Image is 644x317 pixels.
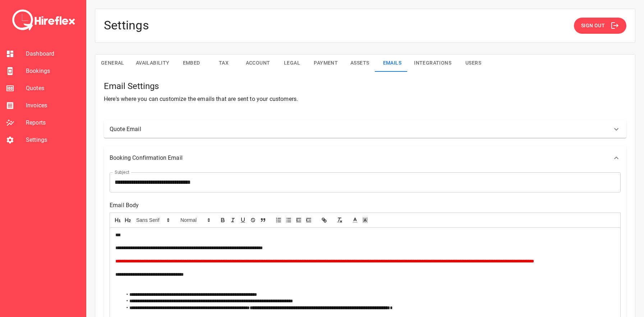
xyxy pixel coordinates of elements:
label: Subject [115,169,129,175]
p: Email Body [110,201,621,210]
button: Availability [130,55,175,72]
span: Reports [26,118,80,127]
button: Integrations [408,55,457,72]
button: Users [457,55,489,72]
span: Settings [26,136,80,144]
span: Quotes [26,84,80,93]
button: Tax [208,55,240,72]
button: Emails [376,55,408,72]
span: Bookings [26,67,80,75]
h5: Email Settings [104,80,626,92]
button: Legal [276,55,308,72]
button: Embed [175,55,208,72]
p: Here's where you can customize the emails that are sent to your customers. [104,95,626,103]
button: Assets [344,55,376,72]
span: Invoices [26,101,80,110]
span: Dashboard [26,50,80,58]
span: Sign Out [581,21,605,30]
button: General [95,55,130,72]
p: Booking Confirmation Email [110,154,183,162]
h4: Settings [104,18,149,33]
p: Quote Email [110,125,141,134]
button: Account [240,55,276,72]
button: Payment [308,55,344,72]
